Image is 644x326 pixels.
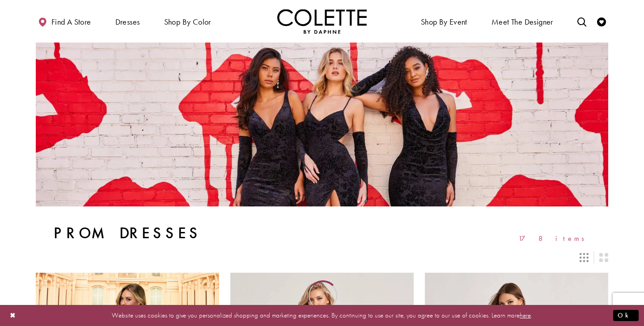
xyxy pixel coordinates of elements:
[164,17,211,26] span: Shop by color
[419,9,470,34] span: Shop By Event
[277,9,367,34] img: Colette by Daphne
[115,17,140,26] span: Dresses
[421,17,467,26] span: Shop By Event
[595,9,608,34] a: Check Wishlist
[36,9,93,34] a: Find a store
[518,235,590,242] span: 178 items
[54,224,202,242] h1: Prom Dresses
[30,248,614,267] div: Layout Controls
[575,9,589,34] a: Toggle search
[113,9,142,34] span: Dresses
[580,253,589,262] span: Switch layout to 3 columns
[5,308,21,323] button: Close Dialog
[599,253,608,262] span: Switch layout to 2 columns
[64,309,580,322] p: Website uses cookies to give you personalized shopping and marketing experiences. By continuing t...
[277,9,367,34] a: Visit Home Page
[51,17,91,26] span: Find a store
[520,311,531,320] a: here
[491,17,553,26] span: Meet the designer
[162,9,213,34] span: Shop by color
[613,310,639,321] button: Submit Dialog
[489,9,555,34] a: Meet the designer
